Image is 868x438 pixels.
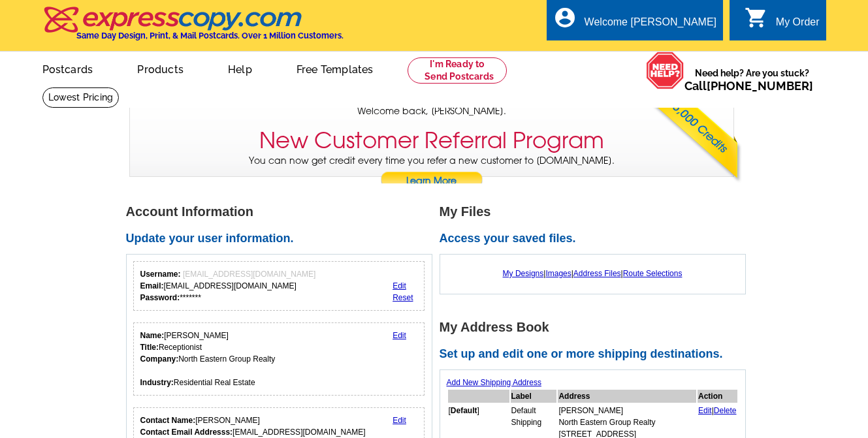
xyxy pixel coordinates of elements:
[545,269,571,278] a: Images
[776,16,820,35] div: My Order
[451,406,477,415] b: Default
[140,330,276,388] div: [PERSON_NAME] Receptionist North Eastern Group Realty Residential Real Estate
[393,293,413,302] a: Reset
[133,261,425,311] div: Your login information.
[140,293,180,302] strong: Password:
[140,428,233,437] strong: Contact Email Addresss:
[511,390,557,403] th: Label
[357,104,506,118] span: Welcome back, [PERSON_NAME].
[133,322,425,396] div: Your personal details.
[698,406,712,415] a: Edit
[623,269,683,278] a: Route Selections
[440,232,753,246] h2: Access your saved files.
[126,232,440,246] h2: Update your user information.
[646,52,684,89] img: help
[130,154,733,191] p: You can now get credit every time you refer a new customer to [DOMAIN_NAME].
[440,321,753,334] h1: My Address Book
[393,331,406,340] a: Edit
[42,16,344,40] a: Same Day Design, Print, & Mail Postcards. Over 1 Million Customers.
[393,281,406,290] a: Edit
[140,270,181,279] strong: Username:
[447,378,541,387] a: Add New Shipping Address
[714,406,737,415] a: Delete
[126,205,440,219] h1: Account Information
[698,390,737,403] th: Action
[140,268,316,304] div: [EMAIL_ADDRESS][DOMAIN_NAME] *******
[707,79,813,93] a: [PHONE_NUMBER]
[684,67,820,93] span: Need help? Are you stuck?
[140,354,179,364] strong: Company:
[380,172,483,191] a: Learn More
[140,331,165,340] strong: Name:
[447,261,739,286] div: | | |
[76,31,344,40] h4: Same Day Design, Print, & Mail Postcards. Over 1 Million Customers.
[684,79,813,93] span: Call
[259,127,604,154] h3: New Customer Referral Program
[745,6,768,29] i: shopping_cart
[553,6,577,29] i: account_circle
[745,14,820,31] a: shopping_cart My Order
[140,343,159,352] strong: Title:
[116,53,204,84] a: Products
[276,53,394,84] a: Free Templates
[22,53,114,84] a: Postcards
[585,16,716,35] div: Welcome [PERSON_NAME]
[140,416,196,425] strong: Contact Name:
[503,269,544,278] a: My Designs
[440,347,753,362] h2: Set up and edit one or more shipping destinations.
[440,205,753,219] h1: My Files
[183,270,315,279] span: [EMAIL_ADDRESS][DOMAIN_NAME]
[573,269,621,278] a: Address Files
[207,53,273,84] a: Help
[140,378,174,387] strong: Industry:
[393,416,406,425] a: Edit
[140,281,164,290] strong: Email:
[558,390,696,403] th: Address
